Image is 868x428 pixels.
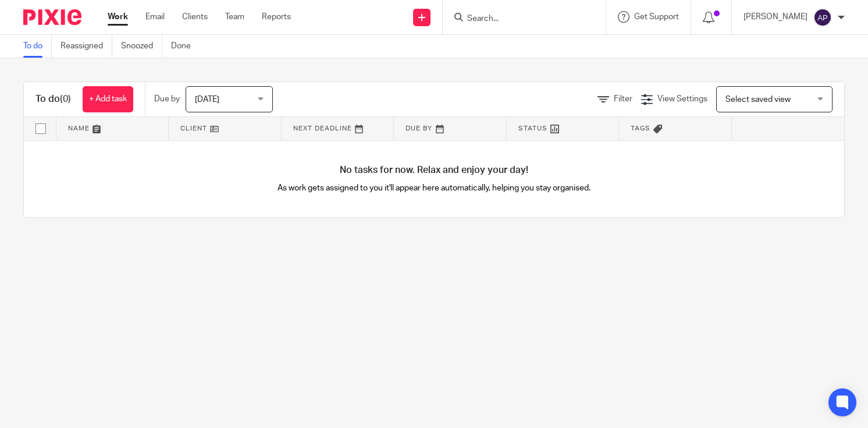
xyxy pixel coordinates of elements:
[83,86,133,112] a: + Add task
[60,94,71,104] span: (0)
[171,35,200,58] a: Done
[262,11,291,23] a: Reports
[631,125,650,132] span: Tags
[744,11,807,23] p: [PERSON_NAME]
[614,95,632,103] span: Filter
[154,93,180,105] p: Due by
[145,11,165,23] a: Email
[182,11,208,23] a: Clients
[229,182,639,194] p: As work gets assigned to you it'll appear here automatically, helping you stay organised.
[108,11,128,23] a: Work
[23,9,81,25] img: Pixie
[35,93,71,105] h1: To do
[195,95,219,104] span: [DATE]
[634,13,679,21] span: Get Support
[61,35,112,58] a: Reassigned
[24,164,844,176] h4: No tasks for now. Relax and enjoy your day!
[225,11,244,23] a: Team
[121,35,162,58] a: Snoozed
[466,14,571,24] input: Search
[725,95,791,104] span: Select saved view
[23,35,52,58] a: To do
[813,8,832,27] img: svg%3E
[657,95,707,103] span: View Settings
